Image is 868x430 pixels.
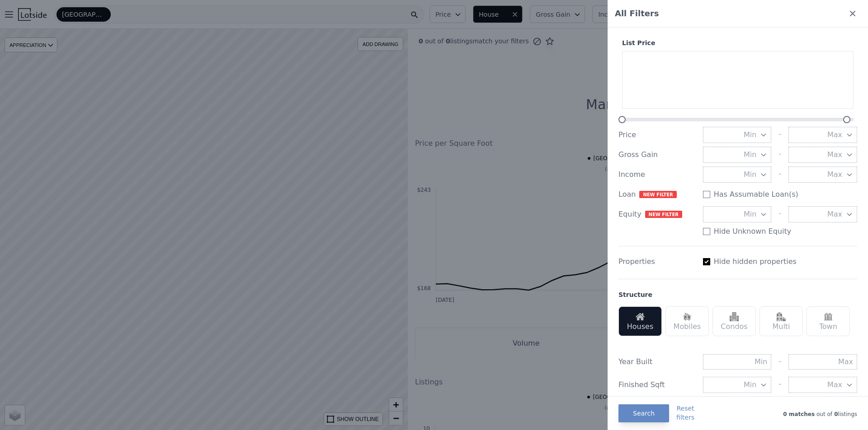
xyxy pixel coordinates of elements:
button: Min [703,127,772,143]
span: Min [744,209,756,220]
div: Structure [618,290,652,299]
input: Max [788,354,857,370]
img: Houses [636,312,645,321]
button: Max [788,147,857,163]
div: Year Built [618,356,696,367]
div: Finished Sqft [618,379,696,390]
img: Mobiles [683,312,692,321]
span: NEW FILTER [639,191,676,198]
div: Loan [618,189,696,200]
div: Houses [618,306,662,336]
div: Multi [759,306,803,336]
div: Equity [618,209,696,220]
button: Max [788,206,857,222]
div: - [778,166,781,183]
button: Min [703,166,772,183]
button: Min [703,147,772,163]
span: Max [827,129,842,140]
span: 0 matches [783,411,815,417]
span: Max [827,209,842,220]
button: Max [788,377,857,393]
span: NEW FILTER [645,211,682,218]
button: Max [788,127,857,143]
div: - [778,354,781,370]
span: Max [827,379,842,390]
div: Gross Gain [618,149,696,160]
button: Min [703,206,772,222]
div: out of listings [694,409,857,418]
button: Min [703,377,772,393]
span: All Filters [615,7,659,20]
div: Mobiles [665,306,709,336]
input: Min [703,354,772,370]
span: Min [744,379,756,390]
button: Resetfilters [676,404,694,422]
img: Condos [730,312,739,321]
div: List Price [618,38,857,47]
span: Max [827,149,842,160]
div: Properties [618,256,696,267]
span: Min [744,149,756,160]
div: - [778,127,781,143]
div: - [778,206,781,222]
span: Max [827,169,842,180]
span: 0 [832,411,838,417]
span: Min [744,169,756,180]
button: Max [788,166,857,183]
img: Multi [777,312,786,321]
div: Price [618,129,696,140]
div: Town [807,306,850,336]
label: Hide Unknown Equity [714,226,792,237]
span: Min [744,129,756,140]
div: Income [618,169,696,180]
label: Hide hidden properties [714,256,797,267]
img: Town [824,312,833,321]
div: - [778,377,781,393]
label: Has Assumable Loan(s) [714,189,798,200]
div: - [778,147,781,163]
div: Condos [712,306,756,336]
button: Search [618,404,669,422]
